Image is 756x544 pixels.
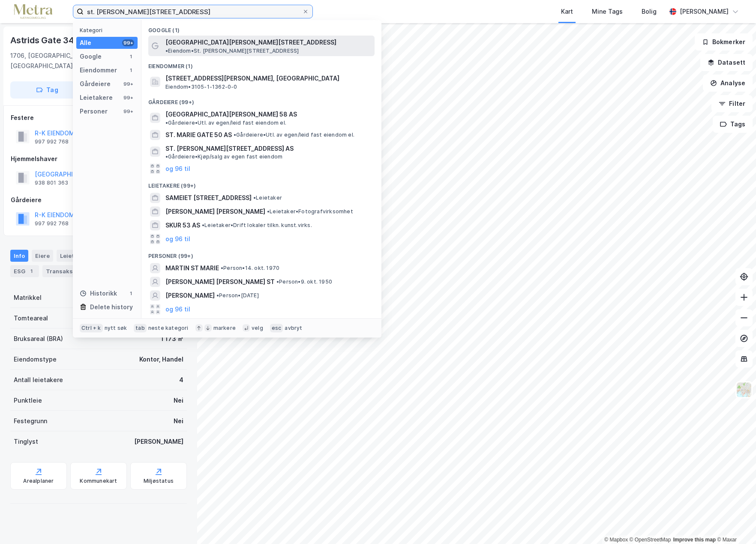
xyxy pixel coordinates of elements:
span: • [267,208,270,215]
div: Miljøstatus [144,478,174,484]
span: Person • 14. okt. 1970 [221,265,279,272]
div: Festegrunn [14,416,47,426]
span: • [216,292,219,299]
div: Kommunekart [80,478,117,484]
span: Gårdeiere • Utl. av egen/leid fast eiendom el. [165,120,286,126]
button: Tag [10,81,84,99]
span: • [202,222,204,228]
span: SKUR 53 AS [165,220,200,230]
span: • [165,153,168,160]
div: Historikk [80,288,117,299]
div: 1 [27,267,36,275]
div: Bolig [642,6,657,17]
div: 99+ [122,39,134,46]
div: Tomteareal [14,313,48,323]
div: avbryt [285,325,302,332]
span: • [165,120,168,126]
div: Nei [174,395,183,406]
button: og 96 til [165,304,190,314]
div: 1 [127,67,134,74]
div: neste kategori [148,325,189,332]
span: [STREET_ADDRESS][PERSON_NAME], [GEOGRAPHIC_DATA] [165,73,371,84]
div: 997 992 768 [35,220,69,227]
div: Ctrl + k [80,324,103,332]
div: Personer (99+) [141,246,381,261]
div: velg [252,325,263,332]
a: Improve this map [673,537,716,543]
div: Eiendomstype [14,354,57,365]
div: Alle [80,38,91,48]
span: Person • 9. okt. 1950 [276,278,332,285]
span: Leietaker • Drift lokaler tilkn. kunst.virks. [202,222,312,229]
div: Tinglyst [14,436,38,447]
span: • [221,265,223,271]
div: Eiere [32,250,53,262]
button: Bokmerker [695,33,753,51]
a: Mapbox [604,537,628,543]
div: markere [213,325,236,332]
div: Mine Tags [592,6,623,17]
span: Gårdeiere • Kjøp/salg av egen fast eiendom [165,153,282,160]
button: Analyse [703,75,753,92]
div: Kontor, Handel [139,354,183,365]
div: Delete history [90,302,133,312]
div: Google [80,51,102,62]
div: Historikk (1) [141,316,381,332]
div: [PERSON_NAME] [134,436,183,447]
div: Astrids Gate 34 [10,33,76,47]
span: Leietaker • Fotografvirksomhet [267,208,353,215]
span: • [276,278,279,285]
span: Eiendom • 3105-1-1362-0-0 [165,84,237,90]
div: Punktleie [14,395,42,406]
div: esc [270,324,283,332]
span: [PERSON_NAME] [165,290,215,301]
div: Personer [80,106,108,117]
div: Eiendommer [80,65,117,75]
span: SAMEIET [STREET_ADDRESS] [165,193,252,203]
button: og 96 til [165,234,190,244]
div: 938 801 363 [35,179,68,186]
img: Z [736,382,752,398]
button: og 96 til [165,164,190,174]
div: 4 [179,375,183,385]
div: Info [10,250,28,262]
span: ST. [PERSON_NAME][STREET_ADDRESS] AS [165,143,294,154]
div: Eiendommer (1) [141,56,381,72]
div: Hjemmelshaver [11,154,186,164]
div: Gårdeiere [80,79,111,89]
div: Leietakere (99+) [141,176,381,191]
span: • [165,48,168,54]
div: 1 [127,53,134,60]
div: Leietakere [80,93,113,103]
span: Leietaker [253,194,282,201]
span: [PERSON_NAME] [PERSON_NAME] ST [165,277,275,287]
div: Antall leietakere [14,375,63,385]
div: Kategori [80,27,138,33]
div: Transaksjoner [42,265,101,277]
div: tab [134,324,147,332]
button: Datasett [700,54,753,71]
div: Arealplaner [23,478,54,484]
div: 1 [127,290,134,297]
div: Kontrollprogram for chat [713,503,756,544]
div: 1 173 ㎡ [161,334,183,344]
div: Bruksareal (BRA) [14,334,63,344]
img: metra-logo.256734c3b2bbffee19d4.png [14,4,52,19]
span: [PERSON_NAME] [PERSON_NAME] [165,206,265,217]
button: Filter [711,95,753,112]
div: [PERSON_NAME] [680,6,729,17]
div: Matrikkel [14,293,42,303]
span: Eiendom • St. [PERSON_NAME][STREET_ADDRESS] [165,48,299,54]
iframe: Chat Widget [713,503,756,544]
div: Festere [11,113,186,123]
div: ESG [10,265,39,277]
div: 99+ [122,81,134,87]
a: OpenStreetMap [630,537,671,543]
span: Gårdeiere • Utl. av egen/leid fast eiendom el. [234,132,354,138]
span: • [253,194,256,201]
div: Kart [561,6,573,17]
span: [GEOGRAPHIC_DATA][PERSON_NAME] 58 AS [165,109,297,120]
div: 997 992 768 [35,138,69,145]
span: • [234,132,236,138]
div: nytt søk [105,325,127,332]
